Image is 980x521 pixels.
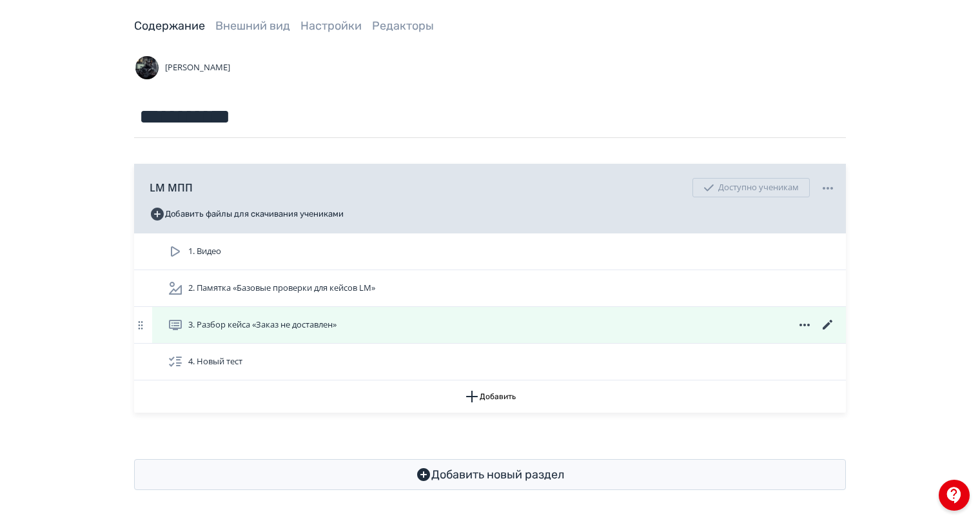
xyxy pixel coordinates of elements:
button: Добавить новый раздел [134,459,846,490]
span: [PERSON_NAME] [165,61,230,74]
a: Внешний вид [215,19,290,33]
div: 3. Разбор кейса «Заказ не доставлен» [134,307,846,344]
span: 2. Памятка «Базовые проверки для кейсов LM» [188,282,375,295]
div: 4. Новый тест [134,344,846,380]
button: Добавить файлы для скачивания учениками [150,204,344,224]
span: 3. Разбор кейса «Заказ не доставлен» [188,319,337,331]
a: Настройки [300,19,362,33]
div: 1. Видео [134,233,846,270]
span: LM МПП [150,180,193,195]
img: Avatar [134,55,160,81]
span: 4. Новый тест [188,355,242,368]
div: Доступно ученикам [692,178,810,197]
div: 2. Памятка «Базовые проверки для кейсов LM» [134,270,846,307]
span: 1. Видео [188,245,221,258]
a: Редакторы [372,19,434,33]
button: Добавить [134,380,846,413]
a: Содержание [134,19,205,33]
